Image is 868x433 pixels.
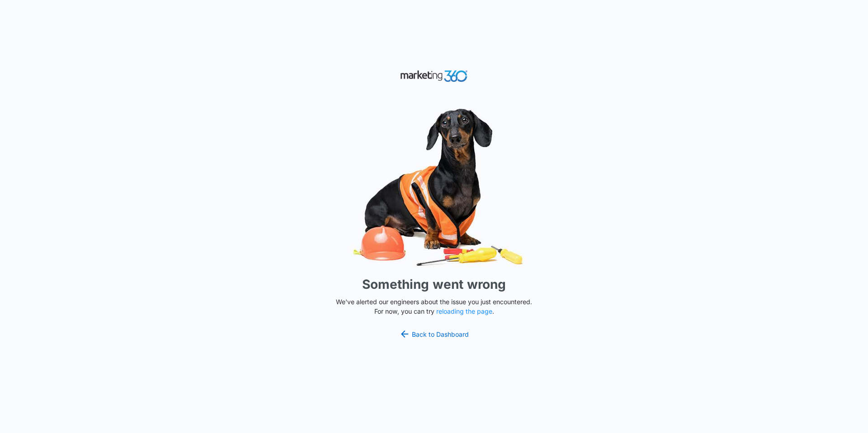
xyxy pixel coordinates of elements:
[400,68,468,84] img: Marketing 360 Logo
[332,297,536,316] p: We've alerted our engineers about the issue you just encountered. For now, you can try .
[399,329,469,339] a: Back to Dashboard
[362,275,506,294] h1: Something went wrong
[298,103,570,272] img: Sad Dog
[436,308,492,315] button: reloading the page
